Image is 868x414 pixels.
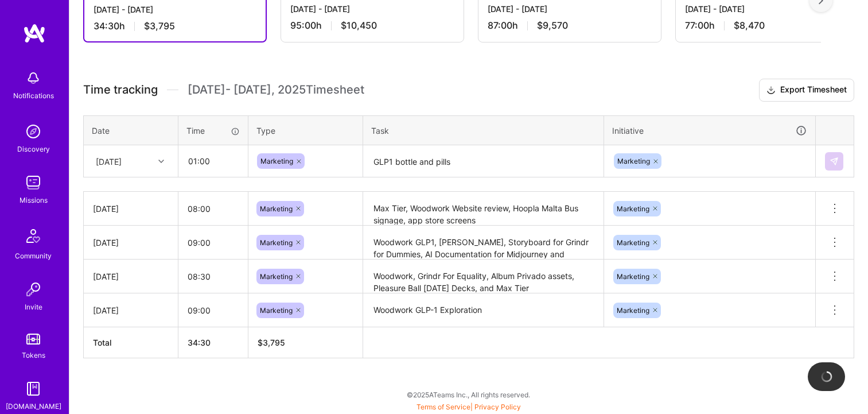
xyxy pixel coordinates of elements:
span: Marketing [260,272,293,281]
div: [DATE] - [DATE] [94,3,256,16]
div: [DATE] - [DATE] [685,3,849,15]
i: icon Download [766,84,776,96]
th: 34:30 [178,327,248,358]
div: 34:30 h [94,20,256,32]
span: Marketing [617,157,650,165]
a: Terms of Service [417,403,470,411]
div: [DATE] [96,155,122,167]
span: $ 3,795 [258,338,285,347]
div: [DATE] [93,203,169,215]
button: Export Timesheet [759,79,854,102]
span: Marketing [260,204,293,213]
span: Marketing [617,238,649,247]
span: | [417,403,521,411]
div: Tokens [22,349,45,361]
div: [DATE] - [DATE] [488,3,652,15]
textarea: GLP1 bottle and pills [364,146,602,177]
input: HH:MM [178,194,248,224]
img: bell [22,67,45,90]
img: discovery [22,120,45,143]
div: Notifications [13,90,54,102]
span: Marketing [260,238,293,247]
input: HH:MM [178,227,248,258]
img: tokens [26,334,40,345]
span: [DATE] - [DATE] , 2025 Timesheet [188,83,364,97]
th: Total [84,327,178,358]
textarea: Max Tier, Woodwork Website review, Hoopla Malta Bus signage, app store screens [364,193,602,225]
div: [DATE] [93,304,169,316]
i: icon Chevron [158,158,164,164]
span: $10,450 [341,20,377,32]
img: loading [819,369,834,384]
input: HH:MM [178,295,248,326]
img: Invite [22,278,45,301]
span: Marketing [617,306,649,315]
div: [DATE] - [DATE] [290,3,454,15]
div: [DOMAIN_NAME] [6,400,61,412]
img: teamwork [22,171,45,194]
div: 87:00 h [488,20,652,32]
img: Submit [830,157,839,166]
div: [DATE] [93,237,169,249]
div: Invite [25,301,42,313]
span: Time tracking [83,83,158,97]
div: Time [186,125,240,137]
div: null [825,152,844,171]
img: logo [23,23,46,44]
span: Marketing [617,204,649,213]
div: Initiative [612,124,807,137]
input: HH:MM [178,261,248,292]
img: Community [20,222,47,250]
span: $8,470 [734,20,765,32]
th: Task [363,115,604,145]
textarea: Woodwork GLP1, [PERSON_NAME], Storyboard for Grindr for Dummies, AI Documentation for Midjourney ... [364,227,602,258]
span: Marketing [617,272,649,281]
span: Marketing [260,306,293,315]
a: Privacy Policy [474,403,521,411]
span: Marketing [260,157,293,165]
th: Type [248,115,363,145]
div: © 2025 ATeams Inc., All rights reserved. [69,380,868,409]
div: [DATE] [93,270,169,283]
textarea: Woodwork GLP-1 Exploration [364,295,602,326]
img: guide book [22,377,45,400]
div: Missions [20,194,48,206]
span: $3,795 [144,20,175,32]
div: Community [15,250,52,262]
div: 95:00 h [290,20,454,32]
th: Date [84,115,178,145]
textarea: Woodwork, Grindr For Equality, Album Privado assets, Pleasure Ball [DATE] Decks, and Max Tier [364,261,602,292]
span: $9,570 [537,20,568,32]
div: Discovery [17,143,50,155]
div: 77:00 h [685,20,849,32]
input: HH:MM [179,146,247,176]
